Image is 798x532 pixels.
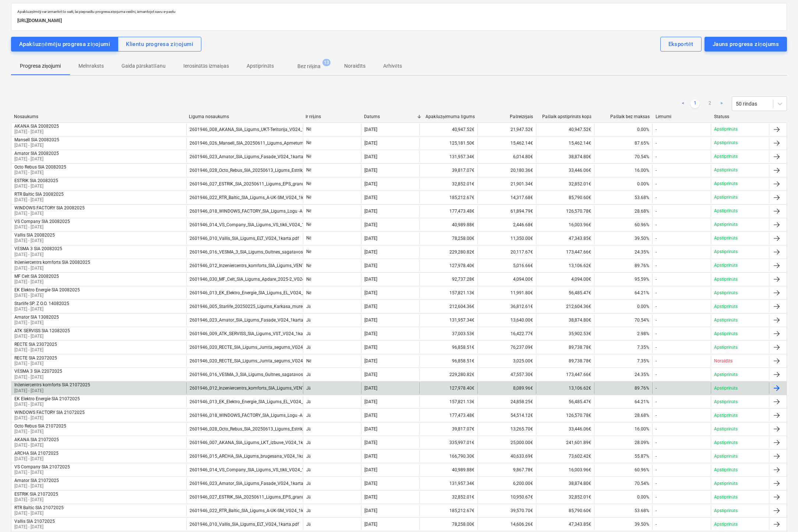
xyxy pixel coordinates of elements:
div: - [656,236,657,241]
div: 3,025.00€ [477,355,536,367]
div: 13,106.62€ [536,382,594,394]
div: 39,570.70€ [477,505,536,517]
div: Lēmumi [656,114,708,120]
p: Apstiprināts [714,194,738,201]
span: 53.68% [635,195,649,200]
div: - [656,277,657,282]
p: Apstiprināts [714,304,738,310]
div: 2601946_022_RTR_Baltic_SIA_Ligums_A-UK-SM_VG24_1karta.pdf [190,195,319,200]
div: 96,858.51€ [419,355,477,367]
div: [DATE] [364,209,377,214]
p: Apstiprināts [714,317,738,323]
div: 54,514.12€ [477,409,536,421]
div: 185,212.67€ [419,192,477,203]
div: 33,446.06€ [536,423,594,435]
p: [DATE] - [DATE] [14,238,55,244]
a: Next page [717,99,726,108]
span: 2.98% [637,331,649,336]
p: [DATE] - [DATE] [14,224,70,230]
div: Nē [303,260,361,272]
div: Starlife SP. Z O.O. 14082025 [14,301,69,306]
button: Klientu progresa ziņojumi [118,37,201,52]
div: Jā [303,341,361,353]
a: Page 1 is your current page [691,99,699,108]
div: 6,200.00€ [477,478,536,489]
div: 61,894.79€ [477,205,536,217]
div: 2601946_013_EK_Elektro_Energie_SIA_Ligums_EL_VG24_1karta.pdf [190,290,324,295]
div: 14,606.26€ [477,518,536,530]
div: [DATE] [364,277,377,282]
div: 2601946_018_WINDOWS_FACTORY_SIA_Ligums_Logu -AL_durvju_mont_VG24_1karta.pdf [190,209,367,214]
div: [DATE] [364,358,377,363]
div: 47,343.85€ [536,233,594,244]
p: [DATE] - [DATE] [14,279,59,285]
div: Nosaukums [14,114,183,119]
p: Apstiprināts [714,399,738,405]
div: [DATE] [364,195,377,200]
div: - [656,222,657,227]
p: Apstiprināts [714,344,738,351]
div: 185,212.67€ [419,505,477,517]
div: Nē [303,233,361,244]
div: - [656,345,657,350]
div: 56,485.47€ [536,287,594,299]
p: Apstiprināts [714,331,738,337]
div: Jā [303,314,361,326]
div: - [656,263,657,268]
div: 126,570.78€ [536,409,594,421]
div: [DATE] [364,154,377,159]
div: RTR Baltic SIA 20082025 [14,192,64,197]
div: 125,181.50€ [419,137,477,149]
div: 85,790.60€ [536,505,594,517]
div: 37,003.53€ [419,328,477,340]
p: Apstiprināts [714,235,738,241]
span: 89.76% [635,263,649,268]
p: Progresa ziņojumi [20,62,61,70]
div: Nē [303,124,361,135]
div: 177,473.48€ [419,409,477,421]
div: - [656,209,657,214]
div: Jā [303,369,361,380]
div: Inženiercentrs komforts SIA 21072025 [14,382,90,388]
p: [DATE] - [DATE] [14,388,90,394]
div: 2601946_023_Amator_SIA_Ligums_Fasade_VG24_1karta.pdf [190,318,311,323]
div: EK Elektro Energie SIA 20082025 [14,287,80,292]
p: [URL][DOMAIN_NAME] [17,17,781,25]
div: Nē [303,137,361,149]
div: - [656,127,657,132]
p: [DATE] - [DATE] [14,142,59,149]
span: 13 [322,59,331,66]
div: 212,604.36€ [419,301,477,312]
div: - [656,386,657,391]
button: Apakšuzņēmēju progresa ziņojumi [11,37,118,52]
p: [DATE] - [DATE] [14,320,59,326]
div: Nē [303,151,361,163]
div: - [656,331,657,336]
div: 89,738.78€ [536,341,594,353]
span: 24.35% [635,372,649,377]
button: Eksportēt [660,37,702,52]
p: Apstiprināts [714,126,738,132]
p: Apstiprināts [714,385,738,391]
div: 127,978.40€ [419,260,477,272]
span: 28.68% [635,209,649,214]
p: [DATE] - [DATE] [14,252,62,258]
span: 64.21% [635,399,649,404]
div: 21,901.34€ [477,178,536,190]
div: 126,570.78€ [536,205,594,217]
div: 20,180.36€ [477,164,536,176]
div: Jā [303,301,361,312]
p: Arhivēts [383,62,402,70]
div: Jā [303,518,361,530]
div: - [656,154,657,159]
div: 11,991.80€ [477,287,536,299]
div: - [656,399,657,404]
div: 2601946_020_RECTE_SIA_Ligums_Jumta_segums_VG24_1karta.pdf [190,345,325,350]
p: [DATE] - [DATE] [14,197,64,203]
div: 173,447.66€ [536,369,594,380]
div: 2601946_012_Inzeniercentrs_komforts_SIA_Ligums_VENT_VG24_1karta.pdf [190,263,340,268]
div: 40,989.88€ [419,219,477,231]
div: 15,462.14€ [536,137,594,149]
p: [DATE] - [DATE] [14,347,57,353]
div: 47,557.30€ [477,369,536,380]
